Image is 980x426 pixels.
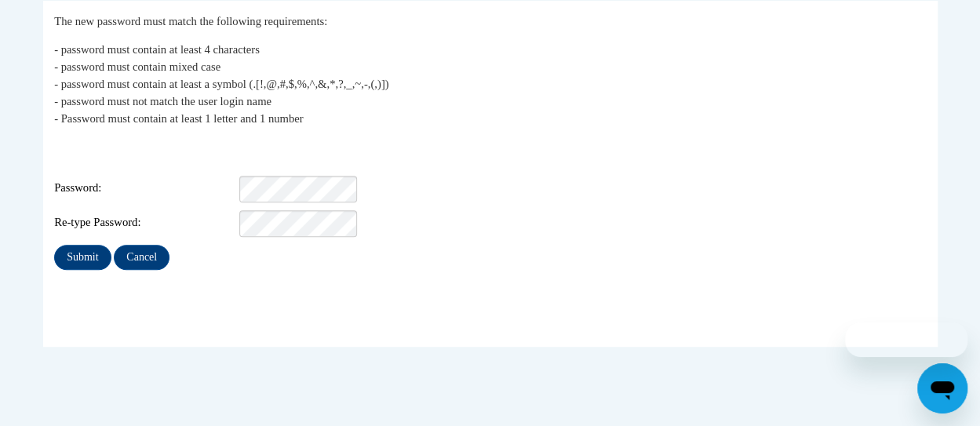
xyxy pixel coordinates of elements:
span: Re-type Password: [54,214,236,231]
iframe: Message from company [845,322,967,357]
input: Cancel [114,245,169,270]
iframe: Button to launch messaging window [917,363,967,413]
span: Password: [54,180,236,197]
span: The new password must match the following requirements: [54,15,327,27]
input: Submit [54,245,111,270]
span: - password must contain at least 4 characters - password must contain mixed case - password must ... [54,43,388,125]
